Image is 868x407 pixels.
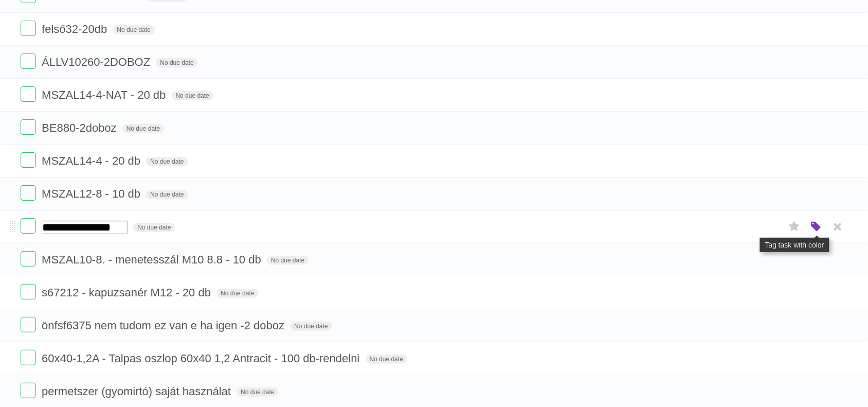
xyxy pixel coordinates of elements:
[21,185,36,201] label: Done
[267,256,309,265] span: No due date
[21,86,36,102] label: Done
[146,157,188,166] span: No due date
[21,284,36,299] label: Done
[216,289,258,298] span: No due date
[122,124,164,133] span: No due date
[21,251,36,267] label: Done
[42,319,287,332] span: önfsf6375 nem tudom ez van e ha igen -2 doboz
[21,383,36,398] label: Done
[42,154,143,167] span: MSZAL14-4 - 20 db
[42,56,153,68] span: ÁLLV10260-2DOBOZ
[42,352,362,365] span: 60x40-1,2A - Talpas oszlop 60x40 1,2 Antracit - 100 db-rendelni
[21,350,36,365] label: Done
[42,253,264,266] span: MSZAL10-8. - menetesszál M10 8.8 - 10 db
[290,322,332,331] span: No due date
[21,218,36,234] label: Done
[42,121,119,134] span: BE880-2doboz
[366,355,407,364] span: No due date
[42,23,110,36] span: felső32-20db
[113,25,154,34] span: No due date
[785,218,804,235] label: Star task
[21,152,36,168] label: Done
[42,385,233,398] span: permetszer (gyomirtó) saját használat
[42,89,168,101] span: MSZAL14-4-NAT - 20 db
[172,91,213,100] span: No due date
[146,190,188,199] span: No due date
[156,58,197,67] span: No due date
[133,223,175,232] span: No due date
[21,317,36,332] label: Done
[42,187,143,200] span: MSZAL12-8 - 10 db
[42,286,213,299] span: s67212 - kapuzsanér M12 - 20 db
[21,21,36,36] label: Done
[237,387,278,397] span: No due date
[21,54,36,69] label: Done
[21,119,36,135] label: Done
